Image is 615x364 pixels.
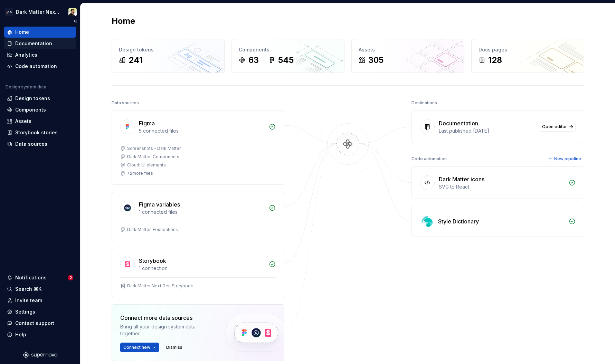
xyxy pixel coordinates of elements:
[438,217,479,226] div: Style Dictionary
[15,141,47,147] div: Data sources
[539,122,576,132] a: Open editor
[439,127,535,134] div: Last published [DATE]
[4,61,76,72] a: Code automation
[127,283,193,289] div: Dark Matter Next Gen Storybook
[4,318,76,329] button: Contact support
[16,9,60,16] div: Dark Matter Next Gen
[439,183,565,190] div: SVG to React
[411,154,447,164] div: Code automation
[70,16,80,26] button: Collapse sidebar
[4,272,76,283] button: Notifications2
[471,39,584,73] a: Docs pages128
[439,175,484,183] div: Dark Matter icons
[4,27,76,38] a: Home
[439,119,478,127] div: Documentation
[123,345,150,350] span: Connect new
[139,265,265,272] div: 1 connection
[488,55,502,66] div: 128
[359,46,457,53] div: Assets
[112,192,284,241] a: Figma variables1 connected filesDark Matter: Foundations
[4,38,76,49] a: Documentation
[15,118,31,125] div: Assets
[4,284,76,295] button: Search ⌘K
[127,171,153,176] div: + 2 more files
[15,331,26,338] div: Help
[15,308,35,315] div: Settings
[1,4,79,19] button: 🚀SDark Matter Next GenHonza Toman
[4,104,76,115] a: Components
[112,39,225,73] a: Design tokens241
[278,55,294,66] div: 545
[4,138,76,150] a: Data sources
[248,55,259,66] div: 63
[127,154,179,160] div: Dark Matter: Components
[139,119,155,127] div: Figma
[4,127,76,138] a: Storybook stories
[4,306,76,317] a: Settings
[15,129,58,136] div: Storybook stories
[120,343,159,352] button: Connect new
[15,95,50,102] div: Design tokens
[4,116,76,127] a: Assets
[112,248,284,297] a: Storybook1 connectionDark Matter Next Gen Storybook
[112,111,284,185] a: Figma5 connected filesScreenshots - Dark MatterDark Matter: ComponentsCloud: UI elements+2more files
[127,227,178,232] div: Dark Matter: Foundations
[163,343,186,352] button: Dismiss
[15,274,47,281] div: Notifications
[5,8,13,16] div: 🚀S
[166,345,182,350] span: Dismiss
[120,323,214,337] div: Bring all your design system data together.
[15,320,54,327] div: Contact support
[542,124,567,130] span: Open editor
[15,63,57,70] div: Code automation
[554,156,581,162] span: New pipeline
[23,352,57,358] svg: Supernova Logo
[15,29,29,36] div: Home
[15,297,42,304] div: Invite team
[127,146,181,151] div: Screenshots - Dark Matter
[139,209,265,215] div: 1 connected files
[15,40,52,47] div: Documentation
[4,329,76,340] button: Help
[546,154,584,164] button: New pipeline
[112,98,139,108] div: Data sources
[479,46,577,53] div: Docs pages
[119,46,217,53] div: Design tokens
[4,93,76,104] a: Design tokens
[411,98,437,108] div: Destinations
[139,127,265,134] div: 5 connected files
[4,49,76,60] a: Analytics
[239,46,337,53] div: Components
[231,39,344,73] a: Components63545
[351,39,464,73] a: Assets305
[68,8,77,16] img: Honza Toman
[120,314,214,322] div: Connect more data sources
[139,257,166,265] div: Storybook
[68,275,73,280] span: 2
[15,51,37,58] div: Analytics
[127,162,166,168] div: Cloud: UI elements
[139,200,180,209] div: Figma variables
[6,84,46,90] div: Design system data
[15,106,46,113] div: Components
[4,295,76,306] a: Invite team
[112,16,135,27] h2: Home
[368,55,384,66] div: 305
[129,55,143,66] div: 241
[15,286,41,293] div: Search ⌘K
